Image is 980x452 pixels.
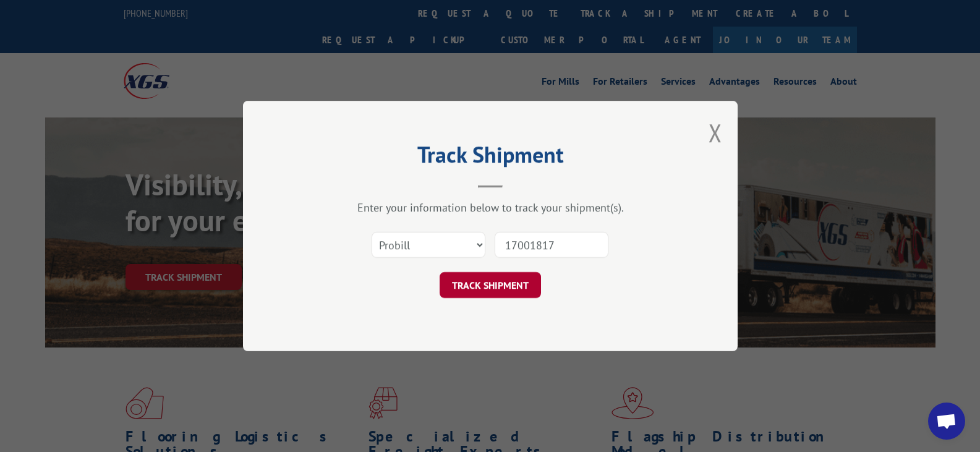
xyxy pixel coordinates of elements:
button: Close modal [709,116,722,149]
div: Open chat [928,403,965,440]
h2: Track Shipment [305,146,676,169]
div: Enter your information below to track your shipment(s). [305,200,676,215]
input: Number(s) [495,232,608,258]
button: TRACK SHIPMENT [440,272,541,298]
